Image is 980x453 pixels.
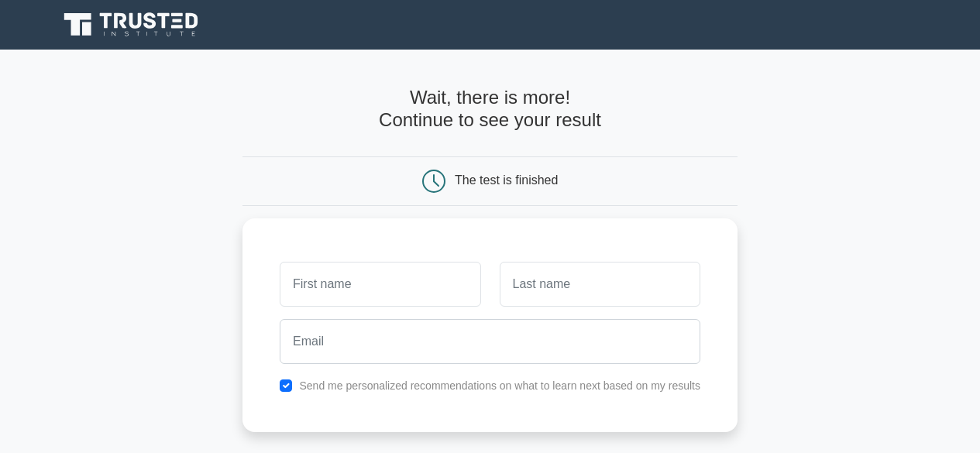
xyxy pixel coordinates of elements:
[242,87,738,132] h4: Wait, there is more! Continue to see your result
[500,262,700,307] input: Last name
[299,379,700,392] label: Send me personalized recommendations on what to learn next based on my results
[455,173,558,187] div: The test is finished
[280,319,700,364] input: Email
[280,262,480,307] input: First name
